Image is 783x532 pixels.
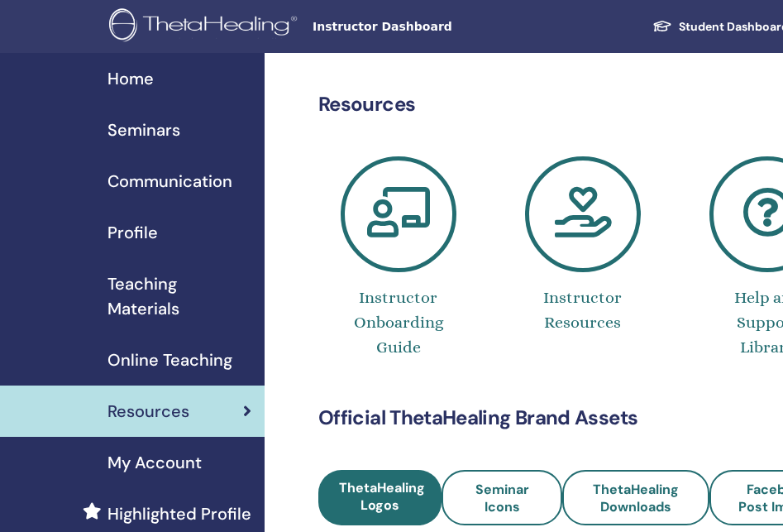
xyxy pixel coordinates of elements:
[593,481,679,515] span: ThetaHealing Downloads
[109,8,303,46] img: logo.png
[500,156,665,342] a: Instructor Resources
[107,117,180,142] span: Seminars
[475,481,529,515] span: Seminar Icons
[562,470,709,525] a: ThetaHealing Downloads
[318,470,442,525] a: ThetaHealing Logos
[107,169,232,194] span: Communication
[107,66,154,91] span: Home
[107,399,189,424] span: Resources
[341,285,456,360] h4: Instructor Onboarding Guide
[107,501,251,526] span: Highlighted Profile
[107,220,158,245] span: Profile
[313,18,561,36] span: Instructor Dashboard
[339,479,425,514] span: ThetaHealing Logos
[652,19,672,33] img: graduation-cap-white.svg
[107,271,251,321] span: Teaching Materials
[316,156,480,367] a: Instructor Onboarding Guide
[442,470,562,525] a: Seminar Icons
[107,347,232,372] span: Online Teaching
[525,285,641,335] h4: Instructor Resources
[107,450,202,475] span: My Account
